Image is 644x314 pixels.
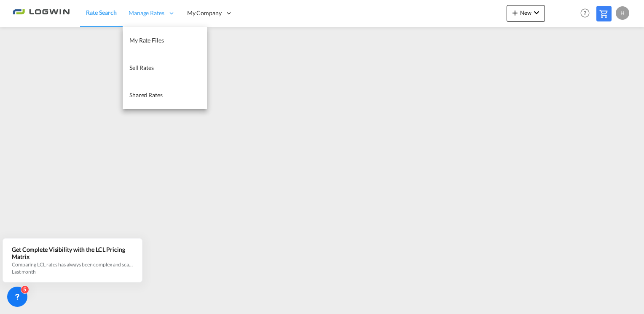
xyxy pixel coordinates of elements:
[86,9,117,16] span: Rate Search
[13,4,70,23] img: 2761ae10d95411efa20a1f5e0282d2d7.png
[123,27,207,54] a: My Rate Files
[510,8,520,18] md-icon: icon-plus 400-fg
[510,9,542,16] span: New
[578,6,596,21] div: Help
[129,9,164,17] span: Manage Rates
[616,6,629,20] div: H
[129,37,164,44] span: My Rate Files
[123,54,207,82] a: Sell Rates
[578,6,592,20] span: Help
[129,64,154,71] span: Sell Rates
[507,5,545,22] button: icon-plus 400-fgNewicon-chevron-down
[129,91,163,98] span: Shared Rates
[123,82,207,109] a: Shared Rates
[531,8,542,18] md-icon: icon-chevron-down
[187,9,222,17] span: My Company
